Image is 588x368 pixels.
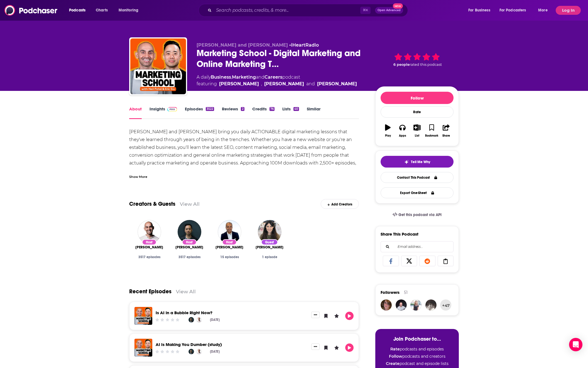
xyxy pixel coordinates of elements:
span: [PERSON_NAME] [215,245,243,250]
div: Host [142,239,156,245]
a: Contact This Podcast [381,172,454,183]
img: Neil Patel [196,349,202,354]
div: List [415,134,419,137]
a: Eric Siu [219,81,259,87]
a: Charts [92,6,111,15]
img: AI Is Making You Dumber (study) [134,339,152,357]
span: Monitoring [119,6,138,14]
button: open menu [464,6,497,15]
a: Reviews2 [222,106,244,119]
button: Bookmark Episode [322,343,330,352]
span: Get this podcast via API [398,212,442,217]
button: Bookmark Episode [322,312,330,320]
input: Email address... [385,241,449,252]
a: Credits76 [252,106,275,119]
div: Search podcasts, credits, & more... [204,4,413,17]
div: 6 peoplerated this podcast [375,42,459,77]
button: open menu [534,6,555,15]
img: Iris Shoor [258,220,281,244]
div: 40 [293,107,299,111]
button: Export One-Sheet [381,187,454,198]
span: More [538,6,548,14]
span: Podcasts [69,6,85,14]
div: Add Creators [321,199,359,209]
button: Leave a Rating [332,312,341,320]
button: Share [439,121,454,141]
span: Open Advanced [378,9,401,12]
a: About [129,106,142,119]
a: Business [211,74,231,80]
a: View All [180,201,200,207]
img: Podchaser - Follow, Share and Rate Podcasts [4,5,58,16]
button: Play [345,312,354,320]
img: mpollack11 [410,299,422,311]
button: Apps [395,121,410,141]
div: Host [182,239,197,245]
div: 3517 episodes [174,255,205,259]
span: Followers [381,290,400,295]
div: Open Intercom Messenger [569,338,582,351]
div: 15 episodes [214,255,245,259]
a: valeriempls [381,299,392,311]
span: , [231,74,232,80]
div: 3522 [206,107,214,111]
a: Iris Shoor [256,245,283,250]
span: and [306,81,315,87]
div: A daily podcast [197,74,357,87]
div: Search followers [381,241,454,252]
div: 51 [404,290,408,295]
img: Sid. [425,299,437,311]
a: Neil Patel [218,220,241,244]
span: For Business [468,6,490,14]
strong: Rate [390,347,400,352]
strong: Create [386,361,400,366]
button: List [410,121,424,141]
div: Community Rating: 0 out of 5 [155,318,180,322]
div: 76 [269,107,275,111]
img: Eric Siu [188,349,194,354]
span: For Podcasters [499,6,526,14]
div: 1 episode [254,255,285,259]
button: open menu [496,6,534,15]
span: New [393,3,403,9]
a: InsightsPodchaser Pro [150,106,177,119]
img: Neil Patel [196,317,202,323]
div: 2 [241,107,244,111]
a: BenjaminPoulter [396,299,407,311]
div: [DATE] [210,318,220,322]
li: podcasts and episodes [381,347,453,352]
span: rated this podcast [410,62,442,67]
span: [PERSON_NAME] [175,245,203,250]
div: Share [442,134,450,137]
button: +47 [440,299,451,311]
img: Podchaser Pro [167,107,177,112]
span: Charts [96,6,108,14]
button: open menu [65,6,93,15]
img: Eric Siu [188,317,194,323]
a: Similar [307,106,320,119]
img: Marketing School - Digital Marketing and Online Marketing Tips [130,38,186,94]
div: Play [385,134,391,137]
li: podcast and episode lists [381,361,453,366]
button: tell me why sparkleTell Me Why [381,156,454,168]
a: Is AI in a Bubble Right Now? [156,310,212,315]
span: [PERSON_NAME] [256,245,283,250]
a: Neil Patel [138,220,161,244]
a: Neil Patel [317,81,357,87]
a: Creators & Guests [129,200,175,207]
span: [PERSON_NAME] [135,245,163,250]
button: Show More Button [311,343,320,350]
img: Eric Siu [178,220,201,244]
div: Community Rating: 0 out of 5 [155,350,180,354]
a: Recent Episodes [129,288,171,295]
a: Share on Facebook [383,256,399,266]
div: Guest [261,239,278,245]
div: Apps [399,134,406,137]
